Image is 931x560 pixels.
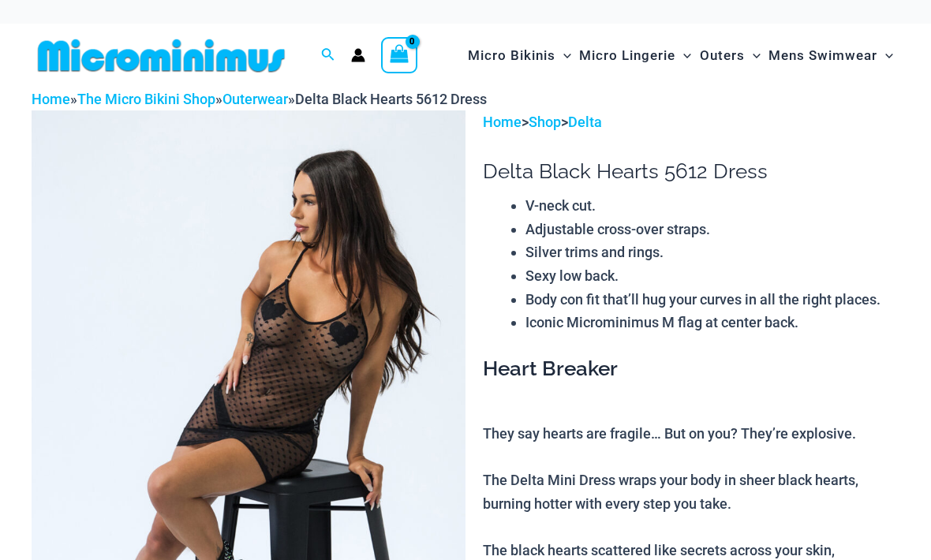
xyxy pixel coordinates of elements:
span: Micro Lingerie [579,35,675,76]
li: Silver trims and rings. [525,241,899,264]
a: The Micro Bikini Shop [77,91,215,107]
a: View Shopping Cart, empty [381,37,417,73]
a: Home [483,114,522,130]
img: MM SHOP LOGO FLAT [32,38,291,73]
a: Account icon link [351,48,365,62]
h1: Delta Black Hearts 5612 Dress [483,159,899,184]
li: Adjustable cross-over straps. [525,218,899,241]
li: Body con fit that’ll hug your curves in all the right places. [525,288,899,312]
h3: Heart Breaker [483,356,899,383]
a: Home [32,91,70,107]
p: > > [483,110,899,134]
a: Mens SwimwearMenu ToggleMenu Toggle [765,32,897,80]
li: Sexy low back. [525,264,899,288]
a: Micro BikinisMenu ToggleMenu Toggle [464,32,575,80]
span: Menu Toggle [555,35,571,76]
span: Outers [700,35,745,76]
li: Iconic Microminimus M flag at center back. [525,311,899,334]
a: Outerwear [222,91,288,107]
a: Delta [568,114,602,130]
span: Delta Black Hearts 5612 Dress [295,91,487,107]
span: Menu Toggle [675,35,691,76]
a: Micro LingerieMenu ToggleMenu Toggle [575,32,695,80]
a: Search icon link [321,46,335,65]
nav: Site Navigation [462,29,899,82]
a: Shop [529,114,561,130]
span: Micro Bikinis [468,35,555,76]
span: Mens Swimwear [768,35,877,76]
span: Menu Toggle [877,35,893,76]
span: Menu Toggle [745,35,761,76]
span: » » » [32,91,487,107]
li: V-neck cut. [525,194,899,218]
a: OutersMenu ToggleMenu Toggle [696,32,765,80]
